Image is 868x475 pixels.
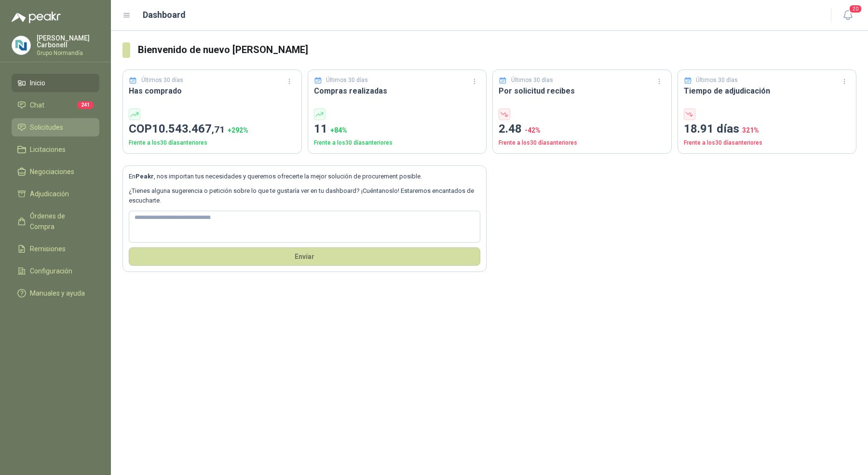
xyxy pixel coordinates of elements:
a: Chat241 [12,96,99,114]
a: Órdenes de Compra [12,207,99,236]
span: 20 [849,4,862,14]
a: Manuales y ayuda [12,284,99,302]
b: Peakr [136,173,154,180]
p: Frente a los 30 días anteriores [314,138,481,148]
p: Últimos 30 días [696,76,738,85]
p: COP [129,120,296,138]
p: 2.48 [499,120,665,138]
span: + 292 % [228,126,248,134]
h3: Compras realizadas [314,85,481,97]
span: Chat [30,100,44,110]
p: Frente a los 30 días anteriores [499,138,665,148]
a: Remisiones [12,240,99,258]
span: 321 % [742,126,759,134]
img: Company Logo [12,36,30,54]
img: Logo peakr [12,12,61,23]
span: Manuales y ayuda [30,288,85,299]
span: Negociaciones [30,166,74,177]
a: Licitaciones [12,140,99,159]
p: Frente a los 30 días anteriores [684,138,851,148]
span: Configuración [30,266,72,276]
span: Inicio [30,78,45,88]
a: Adjudicación [12,185,99,203]
h3: Por solicitud recibes [499,85,665,97]
span: Órdenes de Compra [30,211,90,232]
h1: Dashboard [143,8,186,22]
p: Últimos 30 días [326,76,368,85]
p: Últimos 30 días [511,76,553,85]
a: Configuración [12,262,99,280]
button: 20 [839,7,856,24]
a: Inicio [12,74,99,92]
span: + 84 % [330,126,347,134]
h3: Bienvenido de nuevo [PERSON_NAME] [138,42,856,57]
p: ¿Tienes alguna sugerencia o petición sobre lo que te gustaría ver en tu dashboard? ¡Cuéntanoslo! ... [129,186,480,206]
span: 241 [77,101,94,109]
p: 18.91 días [684,120,851,138]
span: 10.543.467 [152,122,225,136]
h3: Has comprado [129,85,296,97]
a: Negociaciones [12,163,99,181]
p: [PERSON_NAME] Carbonell [37,35,99,48]
button: Envíar [129,247,480,266]
p: Grupo Normandía [37,50,99,56]
span: Remisiones [30,244,66,254]
p: En , nos importan tus necesidades y queremos ofrecerte la mejor solución de procurement posible. [129,172,480,181]
span: -42 % [525,126,541,134]
p: Frente a los 30 días anteriores [129,138,296,148]
span: Adjudicación [30,189,69,199]
p: Últimos 30 días [141,76,183,85]
p: 11 [314,120,481,138]
span: Licitaciones [30,144,66,155]
span: ,71 [212,124,225,135]
a: Solicitudes [12,118,99,136]
span: Solicitudes [30,122,63,133]
h3: Tiempo de adjudicación [684,85,851,97]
